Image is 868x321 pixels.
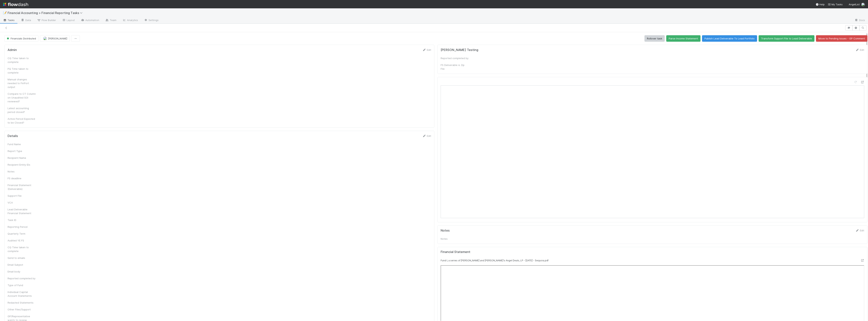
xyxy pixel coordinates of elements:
[8,163,36,167] div: Recipient Entity IDs
[8,239,36,242] div: Audited YE FS
[828,2,843,6] a: My Tasks
[8,142,36,146] div: Fund Name
[8,183,36,191] div: Financial Statement (Deliverable)
[8,156,36,160] div: Recipient Name
[8,270,36,273] div: Email body
[8,11,84,15] span: Financial Accounting > Financial Reporting Tasks
[441,63,469,71] div: FS Deliverable is Zip File
[759,35,814,42] button: Transform Support File to Lead Deliverable
[441,229,450,233] h5: Notes
[702,35,757,42] button: Publish Lead Deliverable To Lead Portfolio
[861,3,865,6] img: avatar_8d06466b-a936-4205-8f52-b0cc03e2a179.png
[8,256,36,260] div: Send to emails
[34,17,59,23] a: Flow Builder
[816,35,867,42] button: Move to Pending Issues - GP Comment
[43,37,47,40] img: avatar_705f3a58-2659-4f93-91ad-7a5be837418b.png
[441,56,469,60] div: Reported completed by
[828,3,843,6] span: My Tasks
[8,194,36,198] div: Support File
[40,35,70,42] button: [PERSON_NAME]
[8,276,36,280] div: Reported completed by
[78,17,102,23] a: Automation
[8,308,36,311] div: Other Files/Support
[8,263,36,267] div: Email Subject
[8,67,36,74] div: PQ Time taken to complete
[119,17,141,23] a: Analytics
[852,17,868,23] a: Docs
[8,232,36,236] div: Quarterly Term
[422,48,431,51] a: Edit
[816,2,825,6] div: Help
[666,35,700,42] button: Parse Income Statement
[59,17,78,23] a: Layout
[8,134,18,138] h5: Details
[3,11,7,14] span: 📝
[37,18,56,22] span: Flow Builder
[8,56,36,64] div: CQ Time taken to complete
[48,37,67,40] span: [PERSON_NAME]
[102,17,119,23] a: Team
[441,259,549,262] small: Fund I, a series of [PERSON_NAME] and [PERSON_NAME]'s Angel Deals, LP - [DATE] - Sequoia.pdf
[8,290,36,298] div: Individual Capital Account Statements
[422,134,431,137] a: Edit
[855,229,864,232] a: Edit
[644,35,665,42] button: Rollover task
[8,283,36,287] div: Type of Fund
[8,176,36,180] div: FS deadline
[8,301,36,305] div: Redacted Statements
[441,48,478,52] h5: [PERSON_NAME] Testing
[8,106,36,114] div: Latest accounting period closed?
[8,78,36,89] div: Manual changes needed to FinPort output
[441,250,470,254] h5: Financial Statement
[3,1,28,8] img: logo-inverted-e16ddd16eac7371096b0.svg
[849,3,860,6] span: AngelList
[141,17,162,23] a: Settings
[3,18,15,22] span: Tasks
[855,48,864,51] a: Edit
[8,218,36,222] div: Task ID
[8,225,36,229] div: Reporting Period
[8,117,36,124] div: Active Period Expected to be Closed?
[4,35,38,42] button: Financials Distributed
[8,201,36,204] div: VCA
[8,170,36,173] div: Notes
[8,92,36,103] div: Compare to CT Column on Unaudited SOI reviewed?
[8,149,36,153] div: Report Type
[8,48,17,52] h5: Admin
[8,207,36,215] div: Lead Deliverable Financial Statement
[8,245,36,253] div: CQ Time taken to complete
[6,37,36,40] span: Financials Distributed
[18,17,34,23] a: Data
[441,237,469,241] div: Notes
